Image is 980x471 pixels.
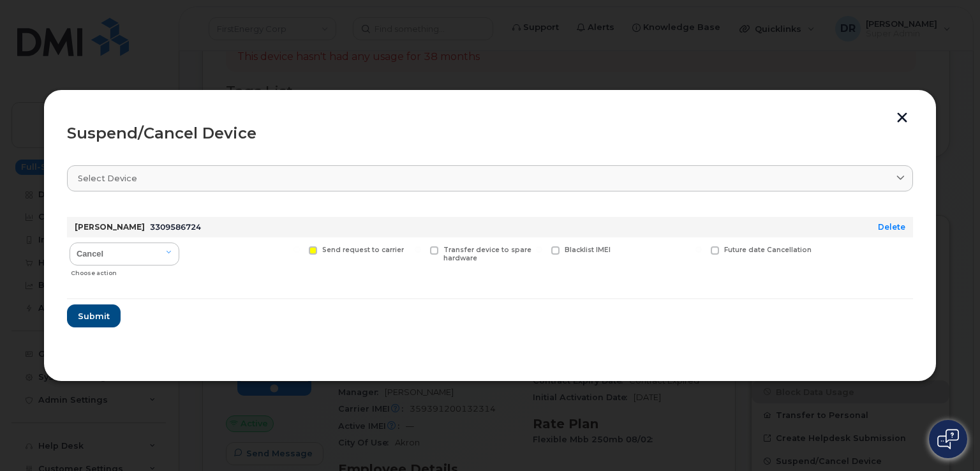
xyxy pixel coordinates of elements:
span: Send request to carrier [322,246,404,254]
span: Transfer device to spare hardware [443,246,531,262]
input: Blacklist IMEI [536,246,542,253]
span: Future date Cancellation [724,246,812,254]
img: Open chat [937,429,959,449]
span: 3309586724 [150,222,201,232]
input: Send request to carrier [293,246,300,253]
input: Future date Cancellation [695,246,702,253]
input: Transfer device to spare hardware [415,246,421,253]
a: Delete [878,222,905,232]
span: Blacklist IMEI [565,246,611,254]
div: Suspend/Cancel Device [67,126,913,141]
div: Choose action [71,263,179,278]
